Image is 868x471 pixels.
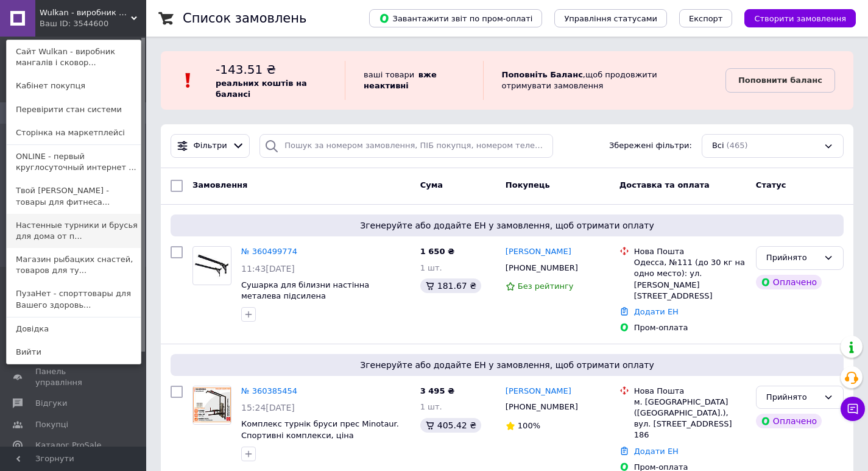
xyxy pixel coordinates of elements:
[241,403,295,413] span: 15:24[DATE]
[518,421,540,430] span: 100%
[420,402,442,411] span: 1 шт.
[689,14,723,23] span: Експорт
[503,260,580,276] div: [PHONE_NUMBER]
[503,399,580,415] div: [PHONE_NUMBER]
[40,7,131,18] span: Wulkan - виробник мангалів і сковорідок для приємного відпочинку!
[679,9,733,27] button: Експорт
[192,180,247,189] span: Замовлення
[345,61,482,100] div: ваші товари
[756,414,822,428] div: Оплачено
[7,282,141,316] a: ПузаНет - спорттовары для Вашего здоровь...
[259,134,553,158] input: Пошук за номером замовлення, ПІБ покупця, номером телефону, Email, номером накладної
[766,391,819,404] div: Прийнято
[502,70,583,79] b: Поповніть Баланс
[634,257,746,302] div: Одесса, №111 (до 30 кг на одно место): ул. [PERSON_NAME][STREET_ADDRESS]
[420,418,481,433] div: 405.42 ₴
[193,388,231,422] img: Фото товару
[35,440,101,451] span: Каталог ProSale
[192,386,231,425] a: Фото товару
[506,386,571,397] a: [PERSON_NAME]
[241,247,297,256] a: № 360499774
[518,282,574,291] span: Без рейтингу
[634,322,746,333] div: Пром-оплата
[7,121,141,144] a: Сторінка на маркетплейсі
[216,79,307,99] b: реальних коштів на балансі
[35,419,68,430] span: Покупці
[194,140,227,152] span: Фільтри
[193,249,231,283] img: Фото товару
[7,98,141,121] a: Перевірити стан системи
[554,9,667,27] button: Управління статусами
[40,18,91,29] div: Ваш ID: 3544600
[766,252,819,264] div: Прийнято
[506,246,571,258] a: [PERSON_NAME]
[7,341,141,364] a: Вийти
[564,14,657,23] span: Управління статусами
[175,219,839,232] span: Згенеруйте або додайте ЕН у замовлення, щоб отримати оплату
[725,68,835,93] a: Поповнити баланс
[634,386,746,397] div: Нова Пошта
[712,140,724,152] span: Всі
[634,447,679,456] a: Додати ЕН
[744,9,856,27] button: Створити замовлення
[175,359,839,371] span: Згенеруйте або додайте ЕН у замовлення, щоб отримати оплату
[483,61,725,100] div: , щоб продовжити отримувати замовлення
[420,263,442,272] span: 1 шт.
[7,179,141,213] a: Твой [PERSON_NAME] - товары для фитнеса...
[179,71,197,90] img: :exclamation:
[35,398,67,409] span: Відгуки
[241,386,297,395] a: № 360385454
[756,275,822,289] div: Оплачено
[756,180,786,189] span: Статус
[7,317,141,341] a: Довідка
[7,74,141,97] a: Кабінет покупця
[7,40,141,74] a: Сайт Wulkan - виробник мангалів і сковор...
[7,248,141,282] a: Магазин рыбацких снастей, товаров для ту...
[420,278,481,293] div: 181.67 ₴
[609,140,692,152] span: Збережені фільтри:
[420,247,454,256] span: 1 650 ₴
[841,397,865,421] button: Чат з покупцем
[738,76,822,85] b: Поповнити баланс
[420,180,443,189] span: Cума
[216,62,276,77] span: -143.51 ₴
[732,13,856,23] a: Створити замовлення
[727,141,748,150] span: (465)
[634,307,679,316] a: Додати ЕН
[35,366,113,388] span: Панель управління
[241,264,295,274] span: 11:43[DATE]
[192,246,231,285] a: Фото товару
[7,214,141,248] a: Настенные турники и брусья для дома от п...
[754,14,846,23] span: Створити замовлення
[241,280,369,301] a: Сушарка для білизни настінна металева підсилена
[7,145,141,179] a: ONLINE - первый круглосуточный интернет ...
[379,13,532,24] span: Завантажити звіт по пром-оплаті
[506,180,550,189] span: Покупець
[369,9,542,27] button: Завантажити звіт по пром-оплаті
[634,397,746,441] div: м. [GEOGRAPHIC_DATA] ([GEOGRAPHIC_DATA].), вул. [STREET_ADDRESS] 186
[183,11,306,26] h1: Список замовлень
[364,70,437,90] b: вже неактивні
[634,246,746,257] div: Нова Пошта
[420,386,454,395] span: 3 495 ₴
[619,180,710,189] span: Доставка та оплата
[241,419,399,440] a: Комплекс турнік бруси прес Minotaur. Спортивні комплекси, ціна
